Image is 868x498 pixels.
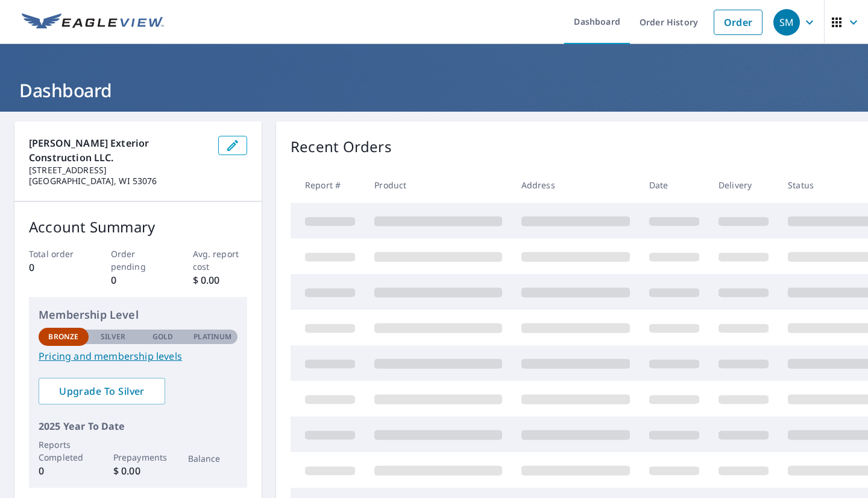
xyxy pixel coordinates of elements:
p: Account Summary [29,216,247,238]
p: 2025 Year To Date [39,419,237,433]
p: [PERSON_NAME] Exterior Construction LLC. [29,136,209,165]
th: Address [512,167,640,203]
p: 0 [111,273,166,287]
div: SM [773,9,800,36]
p: Reports Completed [39,438,89,464]
p: [GEOGRAPHIC_DATA], WI 53076 [29,176,209,187]
p: Order pending [111,247,166,273]
p: $ 0.00 [113,464,163,478]
p: Platinum [193,331,231,342]
p: Total order [29,247,84,260]
a: Order [714,10,763,35]
p: Silver [101,331,126,342]
th: Product [365,167,512,203]
a: Pricing and membership levels [39,349,237,363]
th: Report # [291,167,365,203]
p: Recent Orders [291,136,392,158]
th: Date [640,167,709,203]
p: Gold [153,331,173,342]
img: EV Logo [22,13,164,31]
p: $ 0.00 [193,273,248,287]
a: Upgrade To Silver [39,378,165,404]
th: Delivery [709,167,778,203]
p: 0 [39,464,89,478]
p: 0 [29,260,84,275]
p: Balance [188,452,238,465]
p: Membership Level [39,307,237,323]
p: Prepayments [113,451,163,464]
p: Bronze [48,331,78,342]
h1: Dashboard [14,78,854,103]
p: [STREET_ADDRESS] [29,165,209,176]
span: Upgrade To Silver [48,385,156,398]
p: Avg. report cost [193,247,248,273]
